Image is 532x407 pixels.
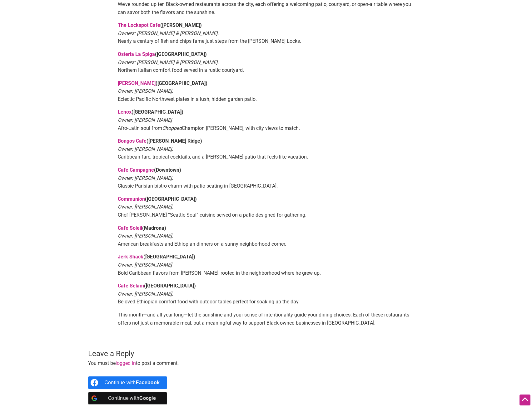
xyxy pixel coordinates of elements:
[118,253,415,277] p: Bold Caribbean flavors from [PERSON_NAME], rooted in the neighborhood where he grew up.
[118,175,173,181] em: Owner: [PERSON_NAME].
[118,282,415,306] p: Beloved Ethiopian comfort food with outdoor tables perfect for soaking up the day.
[118,79,415,103] p: Eclectic Pacific Northwest plates in a lush, hidden garden patio.
[118,196,145,202] a: Communion
[118,146,173,152] em: Owner: [PERSON_NAME].
[118,88,173,94] em: Owner: [PERSON_NAME].
[88,349,444,359] h3: Leave a Reply
[118,51,207,57] strong: ([GEOGRAPHIC_DATA])
[104,392,160,405] div: Continue with
[118,21,415,45] p: Nearly a century of fish and chips fame just steps from the [PERSON_NAME] Locks.
[118,254,143,260] a: Jerk Shack
[118,262,172,268] em: Owner: [PERSON_NAME]
[104,376,160,389] div: Continue with
[136,380,160,385] b: Facebook
[118,311,415,327] p: This month—and all year long—let the sunshine and your sense of intentionality guide your dining ...
[118,59,219,65] em: Owners: [PERSON_NAME] & [PERSON_NAME].
[162,125,182,131] em: Chopped
[118,0,415,16] p: We’ve rounded up ten Black-owned restaurants across the city, each offering a welcoming patio, co...
[118,137,415,161] p: Caribbean fare, tropical cocktails, and a [PERSON_NAME] patio that feels like vacation.
[118,167,154,173] a: Cafe Campagne
[88,376,167,389] a: Continue with <b>Facebook</b>
[118,51,155,57] a: Osteria La Spiga
[118,225,142,231] a: Cafe Soleil
[118,233,173,239] em: Owner: [PERSON_NAME].
[118,204,173,210] em: Owner: [PERSON_NAME].
[88,392,167,405] a: Continue with <b>Google</b>
[118,138,202,144] strong: ([PERSON_NAME] Ridge)
[520,395,530,405] div: Scroll Back to Top
[118,195,415,219] p: Chef [PERSON_NAME] “Seattle Soul” cuisine served on a patio designed for gathering.
[118,80,207,86] strong: ([GEOGRAPHIC_DATA])
[118,109,132,115] a: Lenox
[88,359,444,367] p: You must be to post a comment.
[118,166,415,190] p: Classic Parisian bistro charm with patio seating in [GEOGRAPHIC_DATA].
[118,196,197,202] strong: ([GEOGRAPHIC_DATA])
[118,109,183,115] strong: ([GEOGRAPHIC_DATA])
[118,108,415,132] p: Afro-Latin soul from Champion [PERSON_NAME], with city views to match.
[118,80,156,86] a: [PERSON_NAME]
[118,283,144,289] a: Cafe Selam
[118,225,166,231] strong: (Madrona)
[116,360,136,366] a: logged in
[118,254,195,260] strong: ([GEOGRAPHIC_DATA])
[118,117,172,123] em: Owner: [PERSON_NAME]
[118,22,160,28] a: The Lockspot Cafe
[118,50,415,74] p: Northern Italian comfort food served in a rustic courtyard.
[118,224,415,248] p: American breakfasts and Ethiopian dinners on a sunny neighborhood corner. .
[139,395,156,401] b: Google
[118,22,202,28] strong: ([PERSON_NAME])
[118,30,219,36] em: Owners: [PERSON_NAME] & [PERSON_NAME].
[118,283,196,289] strong: ([GEOGRAPHIC_DATA])
[118,167,181,173] strong: (Downtown)
[118,138,147,144] a: Bongos Cafe
[118,291,173,297] em: Owner: [PERSON_NAME].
